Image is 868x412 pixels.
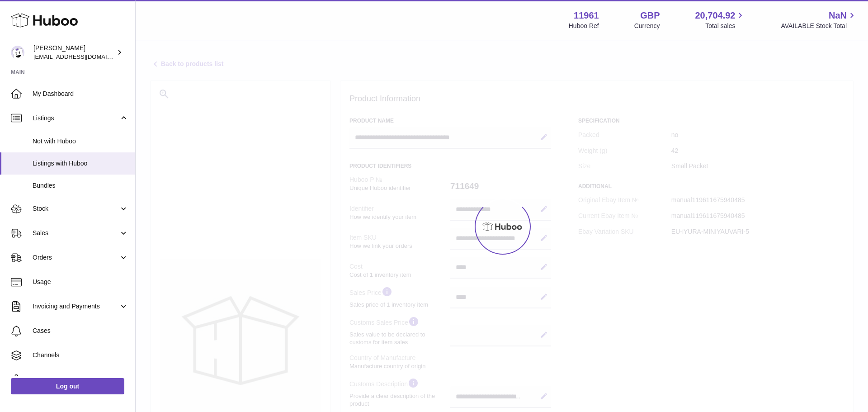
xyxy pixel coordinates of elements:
span: Orders [33,253,119,262]
div: Huboo Ref [569,22,599,30]
span: Usage [33,278,128,286]
span: [EMAIL_ADDRESS][DOMAIN_NAME] [33,53,133,60]
span: 20,704.92 [695,9,735,22]
span: Sales [33,229,119,237]
div: [PERSON_NAME] [33,44,115,61]
span: Settings [33,375,128,384]
img: internalAdmin-11961@internal.huboo.com [11,46,24,59]
span: Bundles [33,181,128,190]
span: My Dashboard [33,90,128,98]
span: Listings [33,114,119,123]
span: AVAILABLE Stock Total [781,22,857,30]
span: NaN [829,9,847,22]
span: Not with Huboo [33,137,128,146]
div: Currency [634,22,660,30]
span: Invoicing and Payments [33,302,119,311]
span: Cases [33,327,128,335]
strong: 11961 [574,9,599,22]
span: Total sales [705,22,745,30]
span: Listings with Huboo [33,159,128,168]
a: Log out [11,378,124,394]
span: Stock [33,204,119,213]
strong: GBP [640,9,660,22]
a: NaN AVAILABLE Stock Total [781,9,857,30]
a: 20,704.92 Total sales [695,9,745,30]
span: Channels [33,351,128,360]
